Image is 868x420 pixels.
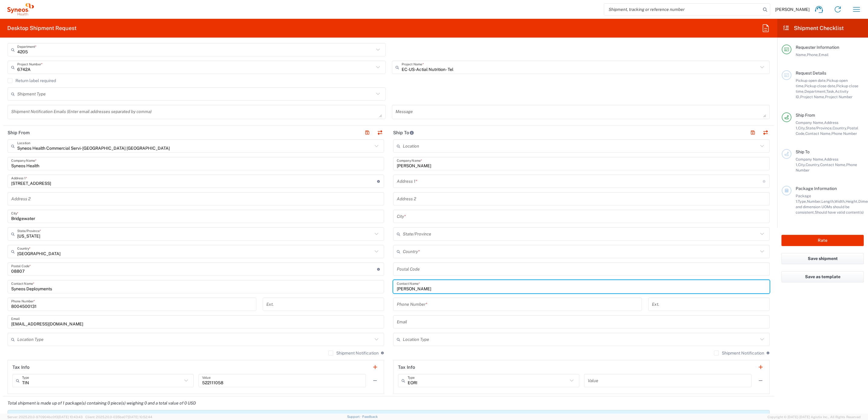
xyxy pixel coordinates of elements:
span: Phone Number [831,131,857,136]
span: Ship To [796,149,810,154]
span: Length, [821,199,834,204]
h2: Tax Info [398,364,415,370]
span: Type, [798,199,807,204]
span: Department, [804,89,826,94]
span: [PERSON_NAME] [775,7,810,12]
span: Height, [846,199,858,204]
span: Ship From [796,113,815,118]
span: Pickup open date, [796,78,827,83]
span: Name, [796,52,807,57]
span: City, [798,126,806,130]
span: Company Name, [796,157,824,162]
span: Requester Information [796,45,839,50]
a: Support [347,415,362,418]
span: Company Name, [796,120,824,125]
h2: Ship From [8,130,30,136]
input: Shipment, tracking or reference number [604,4,761,15]
span: Number, [807,199,821,204]
label: Shipment Notification [328,351,379,355]
h2: Desktop Shipment Request [7,25,77,32]
span: Phone, [807,52,819,57]
h2: Shipment Checklist [783,25,844,32]
span: State/Province, [806,126,833,130]
span: Project Number [825,95,853,99]
span: Country, [833,126,847,130]
a: Feedback [362,415,378,418]
span: Task, [826,89,835,94]
span: Server: 2025.20.0-970904bc0f3 [7,415,83,419]
button: Rate [781,235,864,246]
span: Email [819,52,829,57]
label: Return label required [8,78,56,83]
span: Country, [806,162,820,167]
h2: Ship To [393,130,414,136]
span: Should have valid content(s) [815,210,864,215]
span: Contact Name, [805,131,831,136]
span: Project Name, [800,95,825,99]
em: Total shipment is made up of 1 package(s) containing 0 piece(s) weighing 0 and a total value of 0... [3,401,200,405]
button: Save as template [781,271,864,282]
span: Client: 2025.20.0-035ba07 [85,415,152,419]
span: Pickup close date, [804,84,836,88]
span: Copyright © [DATE]-[DATE] Agistix Inc., All Rights Reserved [768,414,861,420]
span: Contact Name, [820,162,846,167]
span: City, [798,162,806,167]
h2: Tax Info [12,364,30,370]
span: Package 1: [796,194,811,204]
label: Shipment Notification [714,351,764,355]
span: Package Information [796,186,837,191]
span: [DATE] 10:52:44 [128,415,152,419]
button: Save shipment [781,253,864,264]
span: [DATE] 10:43:43 [58,415,83,419]
span: Request Details [796,71,826,75]
span: Width, [834,199,846,204]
